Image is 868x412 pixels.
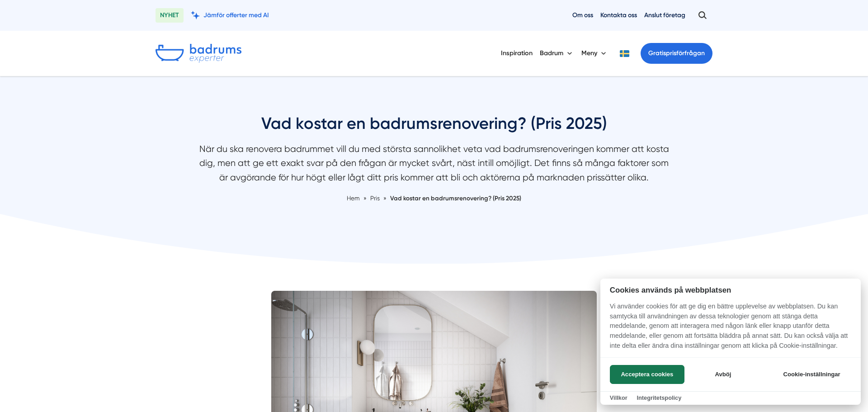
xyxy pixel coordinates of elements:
a: Villkor [610,394,627,401]
a: Integritetspolicy [637,394,681,401]
button: Avböj [687,365,759,384]
button: Acceptera cookies [610,365,684,384]
button: Cookie-inställningar [772,365,851,384]
h2: Cookies används på webbplatsen [600,286,861,294]
p: Vi använder cookies för att ge dig en bättre upplevelse av webbplatsen. Du kan samtycka till anvä... [600,302,861,357]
